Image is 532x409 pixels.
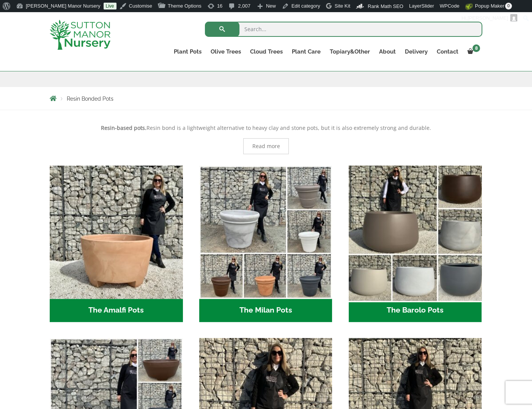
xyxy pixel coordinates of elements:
a: Visit product category The Amalfi Pots [50,166,183,322]
img: The Barolo Pots [345,162,485,302]
a: Delivery [400,46,432,57]
span: Rank Math SEO [368,3,403,9]
a: Olive Trees [206,46,246,57]
span: 8 [472,44,480,52]
p: Resin bond is a lightweight alternative to heavy clay and stone pots, but it is also extremely st... [50,123,482,133]
h2: The Milan Pots [199,299,332,322]
a: Plant Care [287,46,325,57]
span: Read more [252,144,280,149]
a: 8 [463,46,482,57]
a: Contact [432,46,463,57]
span: Resin Bonded Pots [67,96,113,102]
img: The Amalfi Pots [50,166,183,299]
input: Search... [205,22,482,37]
img: The Milan Pots [199,166,332,299]
span: [PERSON_NAME] [467,15,508,21]
h2: The Barolo Pots [349,299,482,322]
strong: Resin-based pots. [101,124,146,131]
a: Visit product category The Milan Pots [199,166,332,322]
span: Site Kit [335,3,350,9]
img: logo [50,20,110,50]
a: Cloud Trees [246,46,287,57]
nav: Breadcrumbs [50,95,482,101]
a: Plant Pots [169,46,206,57]
a: Visit product category The Barolo Pots [349,166,482,322]
a: About [375,46,400,57]
h2: The Amalfi Pots [50,299,183,322]
a: Hi, [459,12,520,24]
a: Topiary&Other [325,46,375,57]
a: Live [104,3,116,9]
span: 0 [505,3,512,9]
